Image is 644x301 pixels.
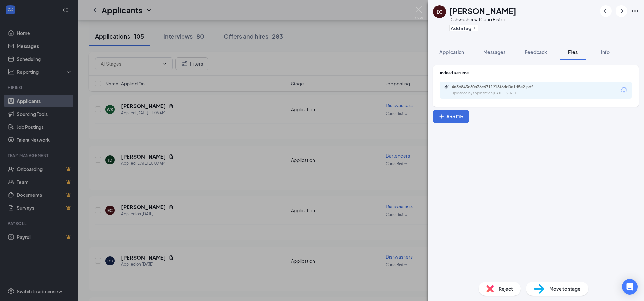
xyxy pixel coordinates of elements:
svg: Plus [439,113,445,120]
div: Dishwashers at Curio Bistro [449,16,516,23]
svg: ArrowLeftNew [602,7,610,15]
div: EC [437,8,443,15]
h1: [PERSON_NAME] [449,5,516,16]
button: Add FilePlus [433,110,469,123]
div: Indeed Resume [440,70,632,76]
span: Move to stage [550,285,581,292]
span: Files [568,49,578,55]
span: Messages [483,49,505,55]
span: Application [439,49,464,55]
span: Feedback [525,49,547,55]
svg: Download [620,86,628,94]
button: PlusAdd a tag [449,25,478,31]
button: ArrowLeftNew [600,5,612,17]
svg: Plus [472,26,476,30]
button: ArrowRight [616,5,627,17]
span: Info [601,49,610,55]
div: Open Intercom Messenger [622,279,638,295]
a: Paperclip4a3d843c80a36c6711218f6dd0e1d5e2.pdfUploaded by applicant on [DATE] 18:07:06 [444,84,549,96]
svg: ArrowRight [617,7,625,15]
svg: Ellipses [631,7,639,15]
svg: Paperclip [444,84,449,90]
div: 4a3d843c80a36c6711218f6dd0e1d5e2.pdf [452,84,542,90]
div: Uploaded by applicant on [DATE] 18:07:06 [452,91,549,96]
span: Reject [499,285,513,292]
